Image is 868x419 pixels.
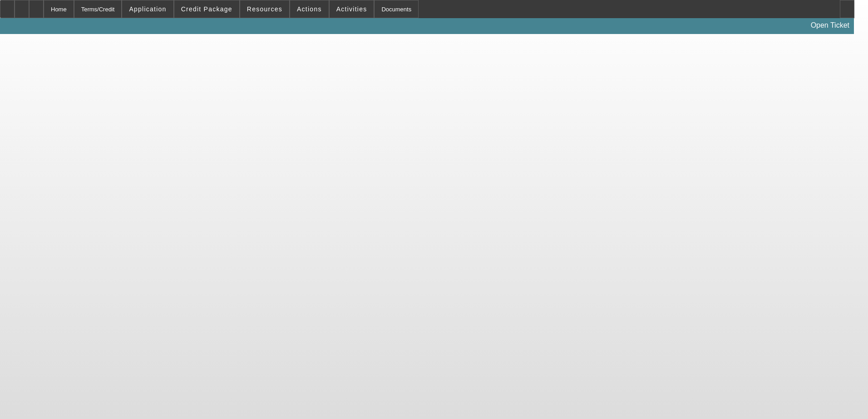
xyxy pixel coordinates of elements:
span: Activities [336,5,367,13]
button: Actions [290,0,329,18]
a: Open Ticket [807,18,853,33]
button: Resources [240,0,289,18]
span: Application [129,5,166,13]
span: Actions [297,5,322,13]
button: Credit Package [174,0,239,18]
button: Activities [330,0,374,18]
span: Credit Package [181,5,232,13]
button: Application [122,0,173,18]
span: Resources [247,5,282,13]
